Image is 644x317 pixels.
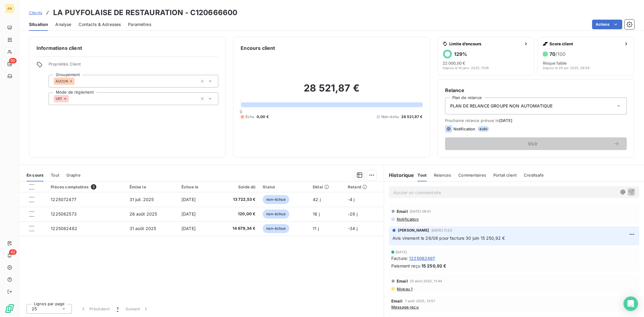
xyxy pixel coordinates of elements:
span: Email [397,279,408,283]
div: Open Intercom Messenger [623,296,638,311]
div: Délai [313,184,341,189]
button: Suivant [122,303,152,315]
span: Portail client [493,173,517,178]
span: Email [391,299,402,303]
button: Score client70/100Risque faibleDepuis le 26 avr. 2025, 08:58 [538,37,634,75]
span: PLAN DE RELANCE GROUPE NON AUTOMATIQUE [450,103,553,109]
span: /100 [556,51,566,57]
span: Échu [245,114,254,120]
span: Facture : [391,255,408,261]
span: Creditsafe [524,173,544,178]
button: 1 [113,303,122,315]
span: Clients [29,10,42,15]
span: Analyse [55,21,71,27]
h6: Informations client [37,44,218,52]
span: Tout [418,173,427,178]
span: non-échue [263,224,289,233]
div: Solde dû [217,184,255,189]
h3: LA PUYFOLAISE DE RESTAURATION - C120666600 [53,7,237,18]
button: Actions [592,20,622,29]
span: auto [478,126,489,132]
span: Relances [434,173,451,178]
span: Prochaine relance prévue le [445,118,627,123]
span: Propriétés Client [49,62,218,70]
span: 25 août 2025, 11:44 [410,279,442,283]
input: Ajouter une valeur [69,96,74,101]
span: -34 j [348,226,357,231]
h6: Relance [445,87,627,94]
span: 31 juil. 2025 [130,197,154,202]
span: 1225082482 [51,226,77,231]
span: 13 722,53 € [217,197,255,203]
span: [DATE] [181,197,196,202]
span: VRT [56,97,62,101]
span: Commentaires [458,173,486,178]
h6: Historique [384,171,414,179]
button: Voir [445,137,627,150]
div: Statut [263,184,306,189]
button: Limite d’encours129%22 000,00 €Depuis le 14 janv. 2025, 11:08 [437,37,534,75]
span: 1 [117,306,118,312]
span: 16 j [313,211,320,216]
span: 11 j [313,226,319,231]
span: Avis virement le 26/08 pour facture 30 juin 15 250,92 € [392,235,505,241]
span: Non-échu [381,114,399,120]
span: 1225082573 [51,211,77,216]
span: Contacts & Adresses [78,21,121,27]
span: Risque faible [543,61,567,66]
span: [DATE] [181,226,196,231]
span: Paiement reçu [391,263,420,269]
div: AA [5,4,14,13]
span: -29 j [348,211,357,216]
span: Voir [452,141,614,146]
h6: 70 [549,51,566,57]
span: 42 [9,249,17,255]
input: Ajouter une valeur [75,78,79,84]
span: Situation [29,21,48,27]
span: 50 [9,58,17,63]
span: Paramètres [128,21,151,27]
span: 31 août 2025 [130,226,156,231]
button: Précédent [77,303,113,315]
span: 15 250,92 € [421,263,447,269]
span: [PERSON_NAME] [398,228,429,233]
span: AUCUN [56,79,68,83]
span: 25 [32,306,37,312]
div: Pièces comptables [51,184,122,190]
span: Niveau 1 [396,287,412,291]
h2: 28 521,87 € [241,82,422,100]
div: Émise le [130,184,174,189]
span: 3 [91,184,96,190]
span: Notification [396,217,419,222]
span: [DATE] [499,118,513,123]
span: 7 août 2025, 13:57 [405,299,435,303]
span: Limite d’encours [449,41,521,46]
span: Email [397,209,408,214]
span: [DATE] [181,211,196,216]
div: Retard [348,184,380,189]
span: En cours [27,173,43,178]
img: Logo LeanPay [5,304,14,313]
a: Clients [29,10,42,16]
span: non-échue [263,210,289,219]
span: Depuis le 26 avr. 2025, 08:58 [543,66,590,70]
span: 22 000,00 € [443,61,465,66]
span: non-échue [263,195,289,204]
span: 0 [240,109,242,114]
span: Tout [51,173,59,178]
span: [DATE] 08:51 [410,210,431,213]
span: Score client [549,41,621,46]
h6: 129 % [454,51,467,57]
span: Message reçu [391,305,419,309]
span: Graphe [66,173,81,178]
span: 28 521,87 € [401,114,423,120]
span: 14 679,34 € [217,226,255,232]
span: 0,00 € [257,114,269,120]
span: -4 j [348,197,355,202]
span: 1225072477 [51,197,76,202]
span: [DATE] 11:52 [431,229,452,232]
span: 26 août 2025 [130,211,157,216]
h6: Encours client [241,44,275,52]
span: 42 j [313,197,321,202]
span: 120,00 € [217,211,255,217]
